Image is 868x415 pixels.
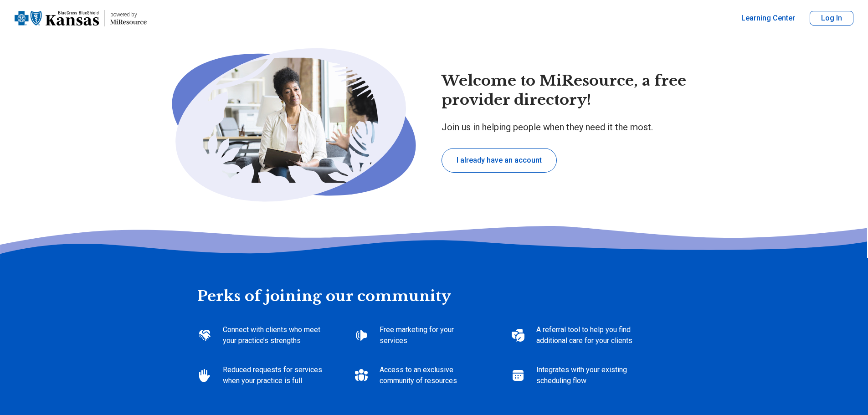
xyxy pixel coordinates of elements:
a: Learning Center [741,13,795,24]
p: Join us in helping people when they need it the most. [442,121,711,133]
h1: Welcome to MiResource, a free provider directory! [442,72,711,109]
p: powered by [110,11,147,18]
a: Home page [15,4,147,33]
p: Connect with clients who meet your practice’s strengths [223,324,325,346]
h2: Perks of joining our community [197,258,671,306]
button: Log In [810,11,853,26]
p: A referral tool to help you find additional care for your clients [536,324,638,346]
button: I already have an account [442,148,557,173]
p: Integrates with your existing scheduling flow [536,364,638,386]
p: Free marketing for your services [380,324,482,346]
p: Access to an exclusive community of resources [380,364,482,386]
p: Reduced requests for services when your practice is full [223,364,325,386]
